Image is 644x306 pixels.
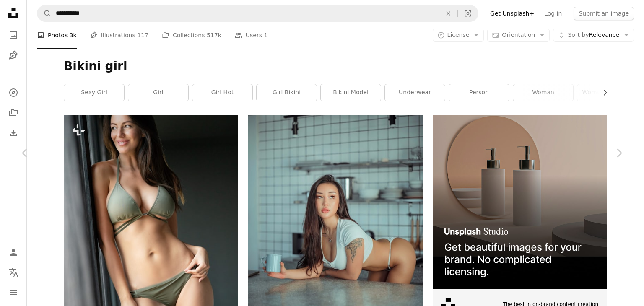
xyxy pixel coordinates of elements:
h1: Bikini girl [64,59,607,74]
a: woman in white lace panty and brassiere sitting on floor [248,220,423,227]
a: Beautiful sexy woman in lingerie posing at home [64,241,238,249]
a: women in bikinis [577,84,637,101]
a: Log in [539,7,567,20]
a: Photos [5,27,22,44]
button: Visual search [458,5,478,21]
a: Log in / Sign up [5,244,22,261]
a: person [449,84,509,101]
span: Sort by [568,31,589,38]
a: woman [513,84,573,101]
button: scroll list to the right [597,84,607,101]
a: girl hot [192,84,252,101]
a: Get Unsplash+ [485,7,539,20]
a: Illustrations 117 [90,22,148,49]
button: License [433,29,484,42]
span: 1 [264,31,267,40]
a: Collections [5,104,22,121]
span: License [447,31,470,38]
button: Sort byRelevance [553,29,634,42]
a: underwear [385,84,445,101]
a: girl [128,84,188,101]
button: Orientation [487,29,550,42]
span: Relevance [568,31,619,39]
span: 117 [137,31,148,40]
a: Illustrations [5,47,22,64]
form: Find visuals sitewide [37,5,478,22]
a: Users 1 [235,22,268,49]
button: Menu [5,284,22,301]
button: Clear [439,5,457,21]
img: file-1715714113747-b8b0561c490eimage [433,115,607,289]
a: bikini model [321,84,381,101]
a: Explore [5,84,22,101]
button: Submit an image [574,7,634,20]
a: sexy girl [64,84,124,101]
a: Next [594,113,644,193]
span: 517k [207,31,221,40]
a: Collections 517k [162,22,221,49]
span: Orientation [502,31,535,38]
button: Search Unsplash [37,5,52,21]
button: Language [5,264,22,281]
a: girl bikini [257,84,317,101]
